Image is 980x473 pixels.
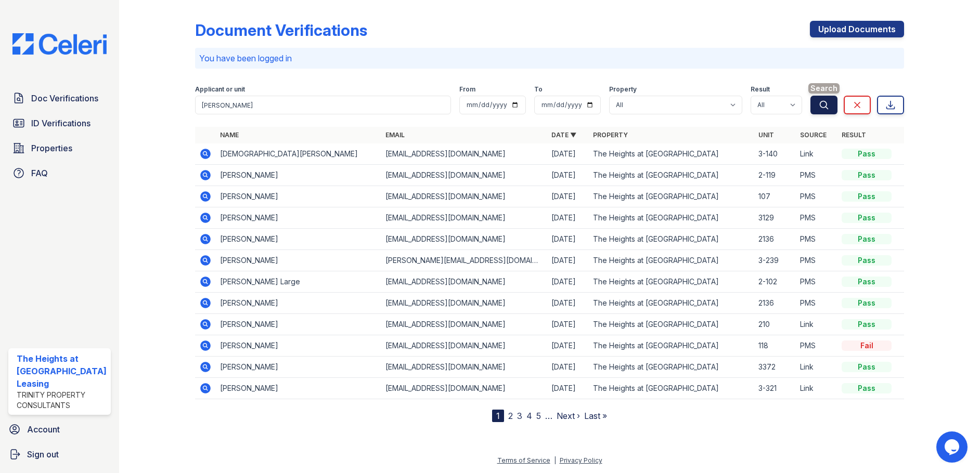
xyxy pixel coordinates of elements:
[754,335,796,357] td: 118
[459,85,475,94] label: From
[609,85,637,94] label: Property
[758,131,774,139] a: Unit
[754,165,796,186] td: 2-119
[560,456,602,464] a: Privacy Policy
[754,229,796,250] td: 2136
[381,293,547,314] td: [EMAIL_ADDRESS][DOMAIN_NAME]
[796,314,837,335] td: Link
[754,143,796,165] td: 3-140
[547,250,589,271] td: [DATE]
[842,131,866,139] a: Result
[589,186,755,207] td: The Heights at [GEOGRAPHIC_DATA]
[796,378,837,399] td: Link
[754,271,796,293] td: 2-102
[536,411,541,421] a: 5
[796,293,837,314] td: PMS
[589,143,755,165] td: The Heights at [GEOGRAPHIC_DATA]
[216,335,382,357] td: [PERSON_NAME]
[4,33,115,55] img: CE_Logo_Blue-a8612792a0a2168367f1c8372b55b34899dd931a85d93a1a3d3e32e68fde9ad4.png
[492,410,504,422] div: 1
[381,314,547,335] td: [EMAIL_ADDRESS][DOMAIN_NAME]
[551,131,576,139] a: Date ▼
[547,143,589,165] td: [DATE]
[842,213,892,223] div: Pass
[796,357,837,378] td: Link
[31,142,72,154] span: Properties
[31,92,98,104] span: Doc Verifications
[589,207,755,229] td: The Heights at [GEOGRAPHIC_DATA]
[216,207,382,229] td: [PERSON_NAME]
[547,229,589,250] td: [DATE]
[547,165,589,186] td: [DATE]
[754,314,796,335] td: 210
[8,88,111,109] a: Doc Verifications
[796,165,837,186] td: PMS
[584,411,607,421] a: Last »
[216,143,382,165] td: [DEMOGRAPHIC_DATA][PERSON_NAME]
[557,411,580,421] a: Next ›
[517,411,522,421] a: 3
[754,250,796,271] td: 3-239
[381,250,547,271] td: [PERSON_NAME][EMAIL_ADDRESS][DOMAIN_NAME]
[842,340,892,351] div: Fail
[842,298,892,308] div: Pass
[216,314,382,335] td: [PERSON_NAME]
[534,85,543,94] label: To
[754,378,796,399] td: 3-321
[589,293,755,314] td: The Heights at [GEOGRAPHIC_DATA]
[381,186,547,207] td: [EMAIL_ADDRESS][DOMAIN_NAME]
[796,143,837,165] td: Link
[547,378,589,399] td: [DATE]
[195,21,367,40] div: Document Verifications
[195,96,452,114] input: Search by name, email, or unit number
[381,165,547,186] td: [EMAIL_ADDRESS][DOMAIN_NAME]
[796,186,837,207] td: PMS
[381,357,547,378] td: [EMAIL_ADDRESS][DOMAIN_NAME]
[796,271,837,293] td: PMS
[381,229,547,250] td: [EMAIL_ADDRESS][DOMAIN_NAME]
[842,319,892,330] div: Pass
[589,314,755,335] td: The Heights at [GEOGRAPHIC_DATA]
[593,131,628,139] a: Property
[796,229,837,250] td: PMS
[754,357,796,378] td: 3372
[751,85,770,94] label: Result
[497,456,550,464] a: Terms of Service
[216,271,382,293] td: [PERSON_NAME] Large
[589,357,755,378] td: The Heights at [GEOGRAPHIC_DATA]
[842,170,892,180] div: Pass
[754,186,796,207] td: 107
[4,419,115,440] a: Account
[589,250,755,271] td: The Heights at [GEOGRAPHIC_DATA]
[526,411,532,421] a: 4
[800,131,827,139] a: Source
[842,191,892,202] div: Pass
[216,378,382,399] td: [PERSON_NAME]
[8,138,111,159] a: Properties
[589,229,755,250] td: The Heights at [GEOGRAPHIC_DATA]
[31,117,91,129] span: ID Verifications
[4,444,115,465] a: Sign out
[842,255,892,266] div: Pass
[547,335,589,357] td: [DATE]
[810,21,904,37] a: Upload Documents
[547,271,589,293] td: [DATE]
[547,207,589,229] td: [DATE]
[754,293,796,314] td: 2136
[842,149,892,159] div: Pass
[216,357,382,378] td: [PERSON_NAME]
[808,83,840,94] span: Search
[17,352,107,390] div: The Heights at [GEOGRAPHIC_DATA] Leasing
[754,207,796,229] td: 3129
[545,410,552,422] span: …
[547,314,589,335] td: [DATE]
[216,293,382,314] td: [PERSON_NAME]
[589,271,755,293] td: The Heights at [GEOGRAPHIC_DATA]
[554,456,556,464] div: |
[216,186,382,207] td: [PERSON_NAME]
[589,335,755,357] td: The Heights at [GEOGRAPHIC_DATA]
[589,165,755,186] td: The Heights at [GEOGRAPHIC_DATA]
[547,293,589,314] td: [DATE]
[547,186,589,207] td: [DATE]
[796,207,837,229] td: PMS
